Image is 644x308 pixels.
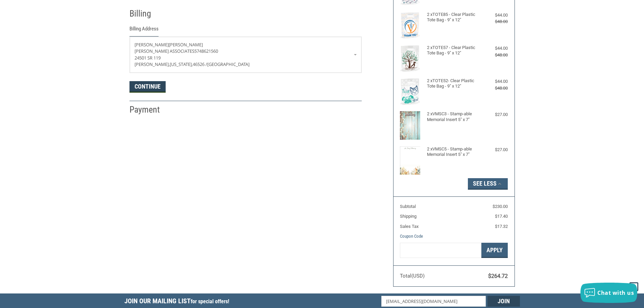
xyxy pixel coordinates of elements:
[427,146,479,158] h4: 2 x VMSC5 - Stamp-able Memorial Insert 5" x 7"
[427,45,479,56] h4: 2 x TOTE57 - Clear Plastic Tote Bag - 9" x 12"
[427,111,479,122] h4: 2 x VMSC3 - Stamp-able Memorial Insert 5" x 7"
[580,283,637,303] button: Chat with us
[130,37,361,73] a: Enter or select a different address
[481,111,508,118] div: $27.00
[481,12,508,19] div: $44.00
[400,234,423,239] a: Coupon Code
[481,45,508,52] div: $44.00
[191,298,229,305] span: for special offers!
[207,61,249,67] span: [GEOGRAPHIC_DATA]
[400,243,481,258] input: Gift Certificate or Coupon Code
[135,42,169,48] span: [PERSON_NAME]
[597,289,634,297] span: Chat with us
[193,61,207,67] span: 46526 /
[493,204,508,209] span: $230.00
[129,81,166,93] button: Continue
[129,25,159,36] legend: Billing Address
[427,12,479,23] h4: 2 x TOTE85 - Clear Plastic Tote Bag - 9" x 12"
[194,48,218,54] span: 5748621560
[481,78,508,85] div: $44.00
[129,104,169,115] h2: Payment
[135,61,170,67] span: [PERSON_NAME],
[170,61,193,67] span: [US_STATE],
[400,224,419,229] span: Sales Tax
[400,273,425,279] span: Total (USD)
[481,146,508,153] div: $27.00
[135,48,194,54] span: [PERSON_NAME] Associates
[481,243,508,258] button: Apply
[487,296,520,307] input: Join
[129,8,169,19] h2: Billing
[481,52,508,58] div: $48.00
[400,204,416,209] span: Subtotal
[381,296,486,307] input: Email
[481,85,508,92] div: $48.00
[400,214,416,219] span: Shipping
[488,273,508,279] span: $264.72
[495,224,508,229] span: $17.32
[169,42,203,48] span: [PERSON_NAME]
[495,214,508,219] span: $17.40
[468,178,508,190] button: See Less
[427,78,479,89] h4: 2 x TOTE52- Clear Plastic Tote Bag - 9" x 12"
[135,55,161,61] span: 24501 SR 119
[481,18,508,25] div: $48.00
